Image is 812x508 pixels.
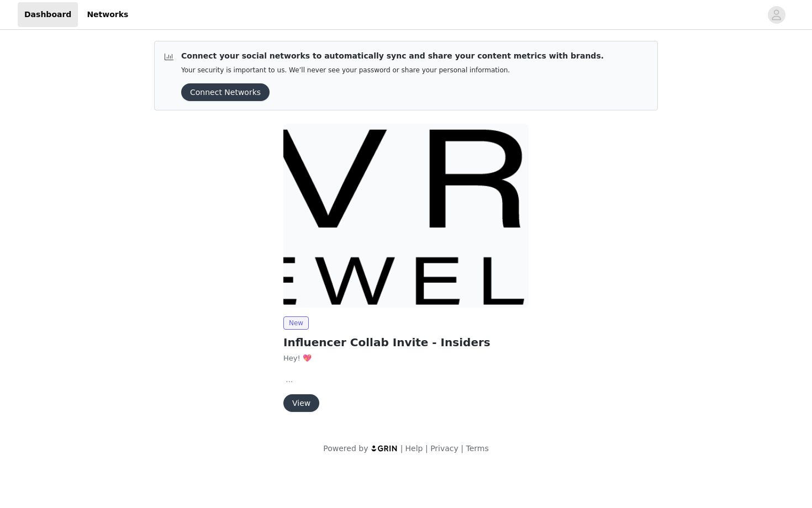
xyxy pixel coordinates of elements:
span: | [461,444,463,453]
p: Connect your social networks to automatically sync and share your content metrics with brands. [181,50,604,62]
span: Powered by [323,444,368,453]
button: View [283,394,319,412]
span: | [400,444,403,453]
div: avatar [771,6,782,24]
a: Privacy [430,444,458,453]
a: Terms [466,444,488,453]
button: Connect Networks [181,83,270,101]
h2: Influencer Collab Invite - Insiders [283,334,529,351]
span: | [425,444,428,453]
img: logo [371,444,398,452]
a: Help [405,444,423,453]
a: Dashboard [18,2,78,27]
a: View [283,399,319,408]
img: Evry Jewels [283,124,529,308]
a: Networks [80,2,135,27]
p: Your security is important to us. We’ll never see your password or share your personal information. [181,66,604,75]
p: Hey! 💖 [283,353,529,364]
span: New [283,316,309,330]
